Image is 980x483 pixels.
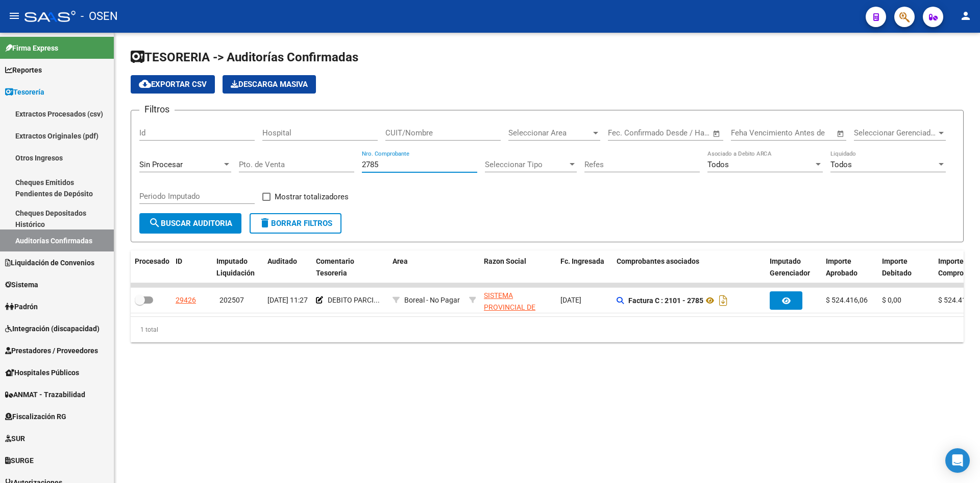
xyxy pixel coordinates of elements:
[8,10,20,22] mat-icon: menu
[485,160,568,169] span: Seleccionar Tipo
[212,250,263,284] datatable-header-cell: Imputado Liquidación
[149,219,232,228] span: Buscar Auditoria
[5,279,38,290] span: Sistema
[484,290,552,311] div: - 30691822849
[882,257,912,277] span: Importe Debitado
[223,75,316,94] app-download-masive: Descarga masiva de comprobantes (adjuntos)
[275,191,349,203] span: Mostrar totalizadores
[139,102,175,117] h3: Filtros
[5,42,58,54] span: Firma Express
[139,213,241,234] button: Buscar Auditoria
[5,345,98,356] span: Prestadores / Proveedores
[484,257,526,265] span: Razon Social
[267,257,297,265] span: Auditado
[328,296,380,304] span: DEBITO PARCI...
[835,128,847,140] button: Open calendar
[711,128,723,140] button: Open calendar
[822,250,878,284] datatable-header-cell: Importe Aprobado
[612,250,766,284] datatable-header-cell: Comprobantes asociados
[707,160,729,169] span: Todos
[131,50,358,64] span: TESORERIA -> Auditorías Confirmadas
[176,257,182,265] span: ID
[135,257,169,265] span: Procesado
[131,317,964,342] div: 1 total
[650,128,700,137] input: End date
[216,257,255,277] span: Imputado Liquidación
[484,291,535,323] span: SISTEMA PROVINCIAL DE SALUD
[556,250,612,284] datatable-header-cell: Fc. Ingresada
[617,257,699,265] span: Comprobantes asociados
[263,250,312,284] datatable-header-cell: Auditado
[131,250,171,284] datatable-header-cell: Procesado
[139,160,183,169] span: Sin Procesar
[5,433,25,444] span: SUR
[878,250,934,284] datatable-header-cell: Importe Debitado
[560,296,581,304] span: [DATE]
[81,5,118,28] span: - OSEN
[231,80,308,89] span: Descarga Masiva
[149,217,161,229] mat-icon: search
[826,296,868,304] span: $ 524.416,06
[766,250,822,284] datatable-header-cell: Imputado Gerenciador
[5,301,38,312] span: Padrón
[131,75,215,94] button: Exportar CSV
[854,128,937,137] span: Seleccionar Gerenciador
[830,160,852,169] span: Todos
[770,257,810,277] span: Imputado Gerenciador
[219,296,244,304] span: 202507
[259,219,332,228] span: Borrar Filtros
[882,296,901,304] span: $ 0,00
[5,257,94,268] span: Liquidación de Convenios
[5,64,42,76] span: Reportes
[560,257,604,265] span: Fc. Ingresada
[628,296,703,305] strong: Factura C : 2101 - 2785
[960,10,972,22] mat-icon: person
[223,75,316,94] button: Descarga Masiva
[316,257,354,277] span: Comentario Tesoreria
[139,80,207,89] span: Exportar CSV
[259,217,271,229] mat-icon: delete
[267,296,308,304] span: [DATE] 11:27
[717,292,730,309] i: Descargar documento
[388,250,465,284] datatable-header-cell: Area
[5,411,66,422] span: Fiscalización RG
[5,389,85,400] span: ANMAT - Trazabilidad
[938,296,980,304] span: $ 524.416,06
[312,250,388,284] datatable-header-cell: Comentario Tesoreria
[393,257,408,265] span: Area
[5,323,100,334] span: Integración (discapacidad)
[139,78,151,90] mat-icon: cloud_download
[5,455,34,466] span: SURGE
[176,294,196,306] div: 29426
[508,128,591,137] span: Seleccionar Area
[5,367,79,378] span: Hospitales Públicos
[250,213,341,234] button: Borrar Filtros
[404,296,460,304] span: Boreal - No Pagar
[826,257,857,277] span: Importe Aprobado
[5,86,44,98] span: Tesorería
[945,448,970,473] div: Open Intercom Messenger
[171,250,212,284] datatable-header-cell: ID
[480,250,556,284] datatable-header-cell: Razon Social
[608,128,641,137] input: Start date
